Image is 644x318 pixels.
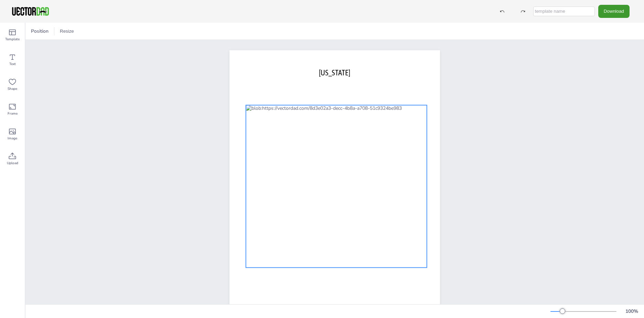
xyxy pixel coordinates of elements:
span: Frame [8,111,18,116]
span: Upload [7,160,18,166]
span: Image [8,136,17,141]
span: Text [9,61,16,67]
span: Position [30,28,50,34]
input: template name [533,7,595,16]
button: Download [598,5,630,18]
span: Shape [8,86,17,92]
div: 100 % [623,308,640,315]
span: [US_STATE] [319,68,350,77]
button: Resize [57,26,77,37]
span: Template [5,36,20,42]
img: VectorDad-1.png [11,6,50,17]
